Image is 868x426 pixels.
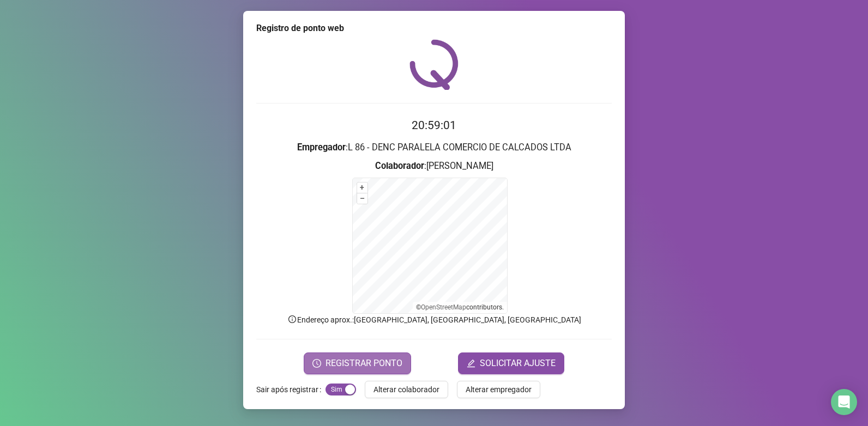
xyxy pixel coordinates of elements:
img: QRPoint [409,39,459,90]
h3: : [PERSON_NAME] [256,159,612,173]
button: Alterar colaborador [365,381,448,398]
strong: Empregador [297,142,346,153]
span: clock-circle [312,359,321,368]
strong: Colaborador [375,161,424,171]
label: Sair após registrar [256,381,325,398]
h3: : L 86 - DENC PARALELA COMERCIO DE CALCADOS LTDA [256,141,612,155]
time: 20:59:01 [412,119,456,132]
button: Alterar empregador [457,381,540,398]
span: Alterar colaborador [373,384,439,395]
a: OpenStreetMap [421,303,466,311]
span: Alterar empregador [466,384,532,395]
div: Open Intercom Messenger [831,389,857,415]
button: REGISTRAR PONTO [304,352,411,374]
p: Endereço aprox. : [GEOGRAPHIC_DATA], [GEOGRAPHIC_DATA], [GEOGRAPHIC_DATA] [256,314,612,326]
span: edit [467,359,475,368]
li: © contributors. [416,303,504,311]
button: editSOLICITAR AJUSTE [458,352,564,374]
span: SOLICITAR AJUSTE [480,357,556,370]
span: REGISTRAR PONTO [325,357,402,370]
div: Registro de ponto web [256,22,612,35]
button: + [357,182,367,193]
button: – [357,193,367,204]
span: info-circle [287,314,297,324]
